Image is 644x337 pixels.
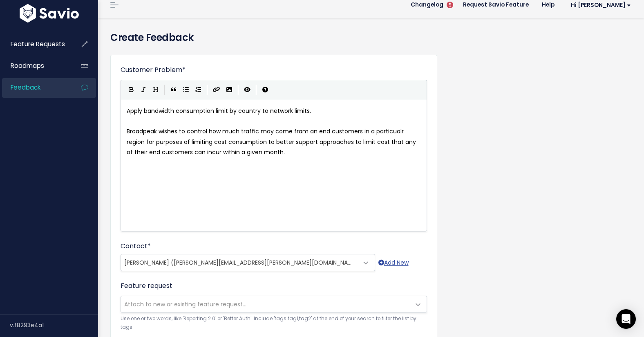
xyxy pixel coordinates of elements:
[127,127,418,156] span: Broadpeak wishes to control how much traffic may come fram an end customers in a particualr regio...
[137,84,150,96] button: Italic
[11,61,44,70] span: Roadmaps
[150,84,162,96] button: Heading
[223,84,235,96] button: Import an image
[164,85,165,95] i: |
[259,84,271,96] button: Markdown Guide
[411,2,443,8] span: Changelog
[192,84,204,96] button: Numbered List
[125,84,137,96] button: Bold
[11,40,65,48] span: Feature Requests
[10,315,98,336] div: v.f8293e4a1
[378,258,409,268] a: Add New
[18,4,81,22] img: logo-white.9d6f32f41409.svg
[121,241,151,251] label: Contact
[256,85,257,95] i: |
[127,107,311,115] span: Apply bandwidth consumption limit by country to network limits.
[121,254,375,271] span: Mathias Guille (mathias.guille@broadpeak.tv)
[2,56,68,75] a: Roadmaps
[207,85,208,95] i: |
[124,258,361,267] span: [PERSON_NAME] ([PERSON_NAME][EMAIL_ADDRESS][PERSON_NAME][DOMAIN_NAME])
[241,84,253,96] button: Toggle Preview
[616,309,636,329] div: Open Intercom Messenger
[2,35,68,54] a: Feature Requests
[180,84,192,96] button: Generic List
[168,84,180,96] button: Quote
[121,254,358,271] span: Mathias Guille (mathias.guille@broadpeak.tv)
[210,84,223,96] button: Create Link
[571,2,631,8] span: Hi [PERSON_NAME]
[11,83,40,92] span: Feedback
[238,85,239,95] i: |
[121,315,427,332] small: Use one or two words, like 'Reporting 2.0' or 'Better Auth'. Include 'tags:tag1,tag2' at the end ...
[110,30,632,45] h4: Create Feedback
[121,65,186,75] label: Customer Problem
[447,2,453,8] span: 5
[121,281,172,291] label: Feature request
[2,78,68,97] a: Feedback
[124,300,246,308] span: Attach to new or existing feature request...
